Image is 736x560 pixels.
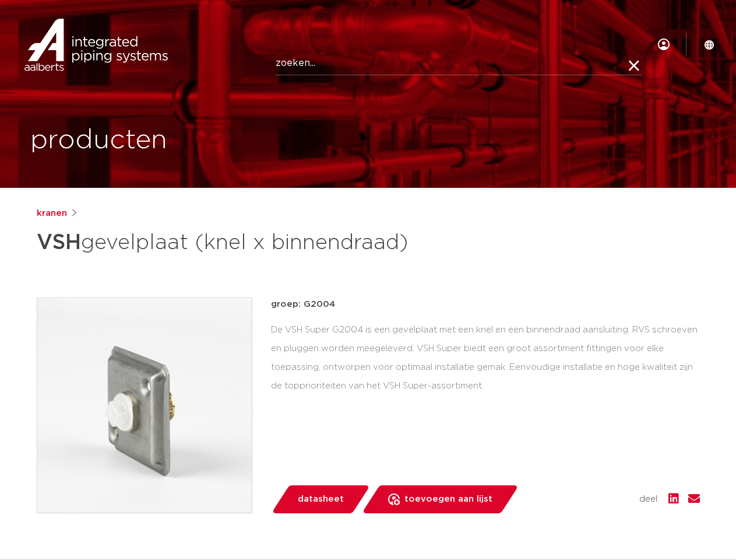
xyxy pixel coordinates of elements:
[271,485,370,513] a: datasheet
[37,232,81,253] strong: VSH
[37,206,67,220] a: kranen
[298,490,344,509] span: datasheet
[404,490,492,509] span: toevoegen aan lijst
[271,297,700,311] p: groep: G2004
[271,321,700,395] div: De VSH Super G2004 is een gevelplaat met een knel en een binnendraad aansluiting. RVS schroeven e...
[37,298,252,513] img: Product Image for VSH gevelplaat (knel x binnendraad)
[639,492,659,506] span: deel:
[37,225,474,260] h1: gevelplaat (knel x binnendraad)
[30,122,167,159] h1: producten
[276,52,642,75] input: zoeken...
